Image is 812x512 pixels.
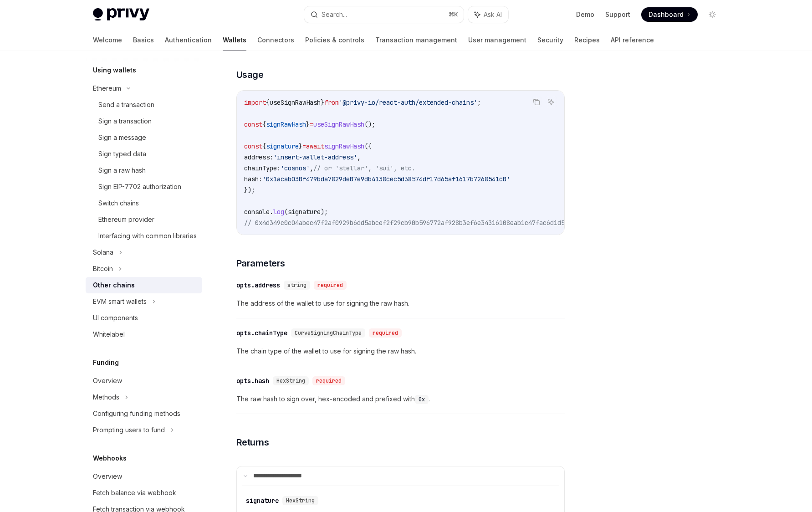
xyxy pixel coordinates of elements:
[244,98,266,107] span: import
[236,436,269,449] span: Returns
[236,257,285,270] span: Parameters
[321,98,324,107] span: }
[86,162,202,179] a: Sign a raw hash
[321,208,328,216] span: );
[649,10,684,19] span: Dashboard
[339,98,477,107] span: '@privy-io/react-auth/extended-chains'
[86,228,202,244] a: Interfacing with common libraries
[302,142,306,150] span: =
[415,395,429,404] code: 0x
[310,120,313,128] span: =
[93,65,136,76] h5: Using wallets
[93,453,127,464] h5: Webhooks
[705,7,720,22] button: Toggle dark mode
[98,165,146,176] div: Sign a raw hash
[93,8,149,21] img: light logo
[266,142,299,150] span: signature
[165,29,212,51] a: Authentication
[236,394,565,404] span: The raw hash to sign over, hex-encoded and prefixed with .
[86,326,202,343] a: Whitelabel
[98,214,154,225] div: Ethereum provider
[244,186,255,194] span: });
[93,357,119,368] h5: Funding
[262,120,266,128] span: {
[93,408,180,419] div: Configuring funding methods
[364,120,375,128] span: ();
[86,97,202,113] a: Send a transaction
[276,377,305,384] span: HexString
[244,142,262,150] span: const
[266,98,270,107] span: {
[574,29,600,51] a: Recipes
[306,120,310,128] span: }
[281,164,310,172] span: 'cosmos'
[236,346,565,357] span: The chain type of the wallet to use for signing the raw hash.
[98,132,146,143] div: Sign a message
[605,10,630,19] a: Support
[545,96,557,108] button: Ask AI
[288,208,321,216] span: signature
[236,281,280,290] div: opts.address
[468,29,526,51] a: User management
[236,298,565,309] span: The address of the wallet to use for signing the raw hash.
[314,281,347,290] div: required
[286,497,315,504] span: HexString
[93,392,119,403] div: Methods
[86,146,202,162] a: Sign typed data
[93,83,121,94] div: Ethereum
[270,98,321,107] span: useSignRawHash
[306,142,324,150] span: await
[369,328,402,338] div: required
[236,68,264,81] span: Usage
[244,175,262,183] span: hash:
[364,142,372,150] span: ({
[93,29,122,51] a: Welcome
[86,485,202,501] a: Fetch balance via webhook
[313,164,415,172] span: // or 'stellar', 'sui', etc.
[93,471,122,482] div: Overview
[305,29,364,51] a: Policies & controls
[86,277,202,293] a: Other chains
[310,164,313,172] span: ,
[93,487,176,498] div: Fetch balance via webhook
[295,329,362,337] span: CurveSigningChainType
[449,11,458,18] span: ⌘ K
[531,96,542,108] button: Copy the contents from the code block
[611,29,654,51] a: API reference
[244,153,273,161] span: address:
[93,296,147,307] div: EVM smart wallets
[304,6,464,23] button: Search...⌘K
[223,29,246,51] a: Wallets
[313,120,364,128] span: useSignRawHash
[641,7,698,22] a: Dashboard
[375,29,457,51] a: Transaction management
[86,310,202,326] a: UI components
[86,179,202,195] a: Sign EIP-7702 authorization
[324,142,364,150] span: signRawHash
[93,280,135,291] div: Other chains
[86,195,202,211] a: Switch chains
[484,10,502,19] span: Ask AI
[86,405,202,422] a: Configuring funding methods
[98,99,154,110] div: Send a transaction
[98,181,181,192] div: Sign EIP-7702 authorization
[284,208,288,216] span: (
[576,10,594,19] a: Demo
[262,142,266,150] span: {
[477,98,481,107] span: ;
[133,29,154,51] a: Basics
[324,98,339,107] span: from
[273,208,284,216] span: log
[257,29,294,51] a: Connectors
[93,425,165,435] div: Prompting users to fund
[468,6,508,23] button: Ask AI
[357,153,361,161] span: ,
[299,142,302,150] span: }
[98,230,197,241] div: Interfacing with common libraries
[86,211,202,228] a: Ethereum provider
[322,9,347,20] div: Search...
[244,164,281,172] span: chainType:
[273,153,357,161] span: 'insert-wallet-address'
[262,175,510,183] span: '0x1acab030f479bda7829de07e9db4138cec5d38574df17d65af1617b7268541c0'
[246,496,279,505] div: signature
